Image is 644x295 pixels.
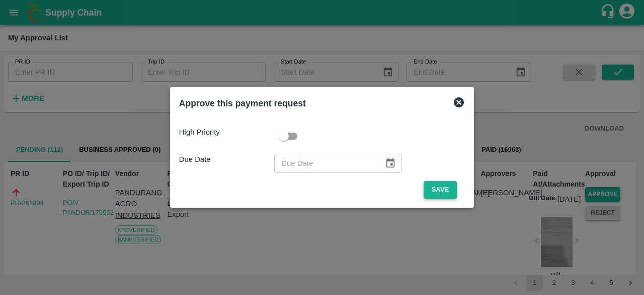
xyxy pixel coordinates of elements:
button: Save [424,181,457,199]
b: Approve this payment request [179,98,306,108]
p: Due Date [179,154,274,165]
input: Due Date [274,154,377,173]
button: Choose date [381,154,400,173]
p: High Priority [179,127,274,138]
